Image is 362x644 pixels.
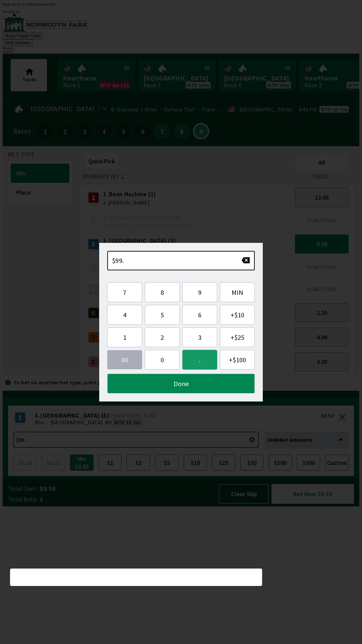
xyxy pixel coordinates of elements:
button: 00 [107,350,142,369]
button: 9 [182,282,217,302]
span: 6 [188,311,212,319]
button: 0 [145,350,180,370]
button: 5 [145,305,180,325]
button: 1 [107,327,142,347]
span: 9 [188,288,212,297]
span: 3 [188,333,212,341]
span: Done [113,379,249,388]
button: +$100 [220,350,255,370]
span: 00 [113,356,137,364]
span: + $25 [226,333,249,341]
button: 2 [145,327,180,347]
span: 2 [150,333,174,341]
button: 7 [107,282,142,302]
button: MIN [220,282,255,302]
button: . [182,350,217,370]
span: 8 [150,288,174,297]
span: $99. [112,256,124,265]
span: + $10 [226,311,249,319]
span: + $100 [226,356,249,364]
button: 6 [182,305,217,325]
span: 5 [150,311,174,319]
button: 8 [145,282,180,302]
button: +$10 [220,305,255,325]
span: 0 [150,356,174,364]
button: 3 [182,327,217,347]
span: 1 [113,333,136,341]
span: 7 [113,288,136,297]
span: 4 [113,311,136,319]
span: MIN [226,288,249,297]
button: +$25 [220,327,255,347]
button: Done [107,374,255,393]
button: 4 [107,305,142,325]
